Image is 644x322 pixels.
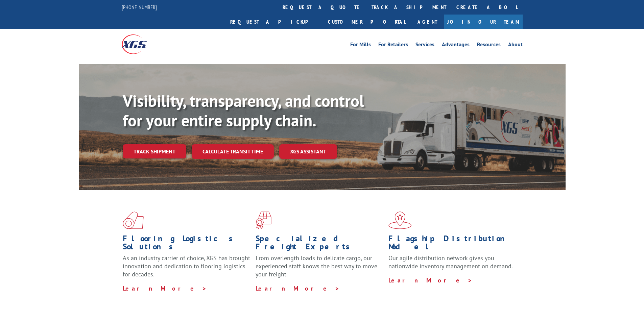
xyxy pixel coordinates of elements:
a: For Retailers [378,42,408,49]
a: Request a pickup [225,15,323,29]
a: Learn More > [256,284,340,292]
img: xgs-icon-flagship-distribution-model-red [388,212,412,229]
a: [PHONE_NUMBER] [122,4,157,10]
a: Advantages [442,42,470,49]
a: Join Our Team [444,15,523,29]
a: About [508,42,523,49]
a: Agent [411,15,444,29]
img: xgs-icon-focused-on-flooring-red [256,212,271,229]
a: Calculate transit time [192,144,274,159]
a: Track shipment [123,144,186,158]
p: From overlength loads to delicate cargo, our experienced staff knows the best way to move your fr... [256,254,383,284]
img: xgs-icon-total-supply-chain-intelligence-red [123,212,144,229]
h1: Flooring Logistics Solutions [123,234,251,254]
span: Our agile distribution network gives you nationwide inventory management on demand. [388,254,513,270]
a: Learn More > [123,284,207,292]
a: Learn More > [388,276,473,284]
h1: Specialized Freight Experts [256,234,383,254]
b: Visibility, transparency, and control for your entire supply chain. [123,90,364,131]
a: Services [415,42,434,49]
a: For Mills [350,42,371,49]
a: Customer Portal [323,15,411,29]
span: As an industry carrier of choice, XGS has brought innovation and dedication to flooring logistics... [123,254,250,278]
a: Resources [477,42,501,49]
h1: Flagship Distribution Model [388,234,516,254]
a: XGS ASSISTANT [279,144,337,159]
